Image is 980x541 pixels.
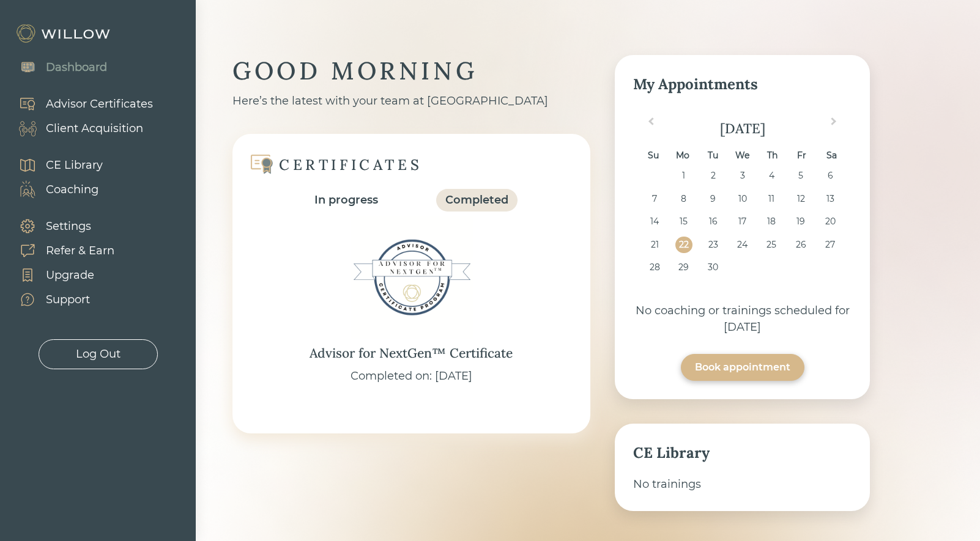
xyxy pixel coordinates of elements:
a: Refer & Earn [6,238,114,263]
div: Choose Thursday, September 11th, 2025 [763,191,780,207]
div: [DATE] [633,119,852,139]
div: CERTIFICATES [279,155,422,174]
div: Su [645,147,661,164]
div: Log Out [76,346,121,363]
div: Choose Monday, September 8th, 2025 [675,191,692,207]
div: Choose Tuesday, September 2nd, 2025 [705,167,721,184]
div: Choose Sunday, September 7th, 2025 [647,191,663,207]
div: Choose Tuesday, September 9th, 2025 [705,191,721,207]
button: Next Month [825,115,845,134]
div: Choose Friday, September 19th, 2025 [793,213,809,230]
div: Choose Monday, September 15th, 2025 [675,213,692,230]
div: Choose Saturday, September 6th, 2025 [822,167,838,184]
div: Mo [675,147,691,164]
div: Advisor Certificates [46,96,153,112]
div: Choose Wednesday, September 3rd, 2025 [734,167,751,184]
div: We [734,147,751,164]
div: Choose Tuesday, September 23rd, 2025 [705,237,721,253]
div: My Appointments [633,73,852,95]
div: Support [46,292,90,308]
div: Choose Tuesday, September 30th, 2025 [705,259,721,276]
img: Advisor for NextGen™ Certificate Badge [350,216,472,339]
div: Completed on: [DATE] [351,368,472,385]
div: Choose Tuesday, September 16th, 2025 [705,213,721,230]
div: Refer & Earn [46,243,114,259]
button: Previous Month [640,115,659,134]
div: Th [764,147,781,164]
div: Choose Sunday, September 21st, 2025 [647,237,663,253]
div: month 2025-09 [637,167,848,282]
div: Advisor for NextGen™ Certificate [310,344,513,363]
div: Book appointment [695,360,790,375]
div: CE Library [46,157,103,174]
div: Choose Friday, September 26th, 2025 [793,237,809,253]
div: Fr [793,147,810,164]
div: Choose Saturday, September 13th, 2025 [822,191,838,207]
div: Here’s the latest with your team at [GEOGRAPHIC_DATA] [232,93,590,109]
div: Dashboard [46,59,107,76]
div: Tu [704,147,721,164]
div: In progress [314,192,378,208]
div: Upgrade [46,267,94,284]
a: Dashboard [6,55,107,79]
a: Advisor Certificates [6,92,153,116]
div: Choose Sunday, September 14th, 2025 [647,213,663,230]
div: Choose Saturday, September 27th, 2025 [822,237,838,253]
div: Settings [46,218,91,235]
div: Choose Thursday, September 18th, 2025 [763,213,780,230]
div: Choose Sunday, September 28th, 2025 [647,259,663,276]
div: Choose Monday, September 1st, 2025 [675,167,692,184]
div: Choose Friday, September 5th, 2025 [793,167,809,184]
div: Coaching [46,182,98,198]
div: No coaching or trainings scheduled for [DATE] [633,303,852,336]
a: Coaching [6,177,103,202]
div: Choose Thursday, September 25th, 2025 [763,237,780,253]
div: GOOD MORNING [232,55,590,87]
div: Choose Saturday, September 20th, 2025 [822,213,838,230]
div: Choose Monday, September 22nd, 2025 [675,237,692,253]
div: Choose Monday, September 29th, 2025 [675,259,692,276]
div: Choose Thursday, September 4th, 2025 [763,167,780,184]
div: CE Library [633,442,852,464]
a: CE Library [6,153,103,177]
div: Completed [445,192,508,208]
a: Upgrade [6,263,114,287]
div: No trainings [633,476,852,493]
div: Choose Wednesday, September 10th, 2025 [734,191,751,207]
div: Choose Wednesday, September 24th, 2025 [734,237,751,253]
div: Choose Wednesday, September 17th, 2025 [734,213,751,230]
a: Client Acquisition [6,116,153,141]
div: Sa [823,147,840,164]
img: Willow [15,24,113,43]
div: Choose Friday, September 12th, 2025 [793,191,809,207]
a: Settings [6,214,114,238]
div: Client Acquisition [46,120,143,137]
